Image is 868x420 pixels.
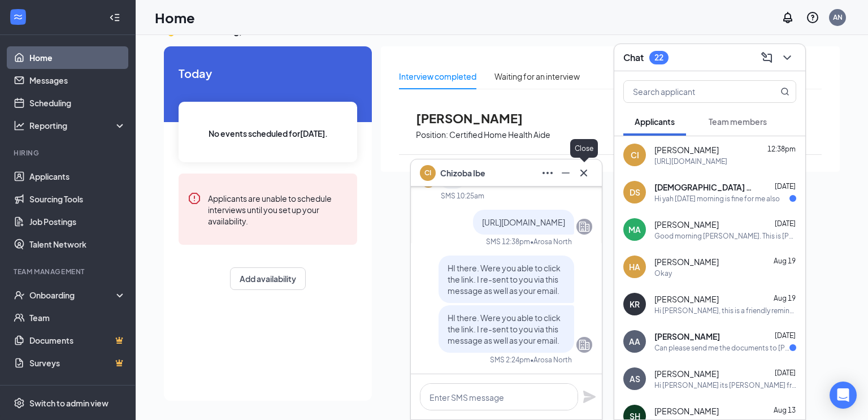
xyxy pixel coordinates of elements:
[629,336,640,347] div: AA
[654,368,719,379] span: [PERSON_NAME]
[29,289,116,301] div: Onboarding
[449,129,550,140] p: Certified Home Health Aide
[774,257,796,265] span: Aug 19
[760,51,774,64] svg: ComposeMessage
[12,11,24,23] svg: WorkstreamLogo
[541,166,554,180] svg: Ellipses
[654,231,796,241] div: Good morning [PERSON_NAME]. This is [PERSON_NAME] with [PERSON_NAME]. Would you be available to c...
[486,237,530,246] div: SMS 12:38pm
[578,338,591,352] svg: Company
[654,194,780,203] div: Hi yah [DATE] morning is fine for me also
[29,233,126,256] a: Talent Network
[441,191,484,201] div: SMS 10:25am
[654,157,727,166] div: [URL][DOMAIN_NAME]
[530,237,572,246] span: • Arosa North
[575,164,593,182] button: Cross
[635,116,675,127] span: Applicants
[623,51,644,64] h3: Chat
[629,261,640,272] div: HA
[654,181,756,193] span: [DEMOGRAPHIC_DATA] Sainthe
[14,267,124,276] div: Team Management
[630,298,640,310] div: KR
[29,352,126,374] a: SurveysCrown
[624,81,758,102] input: Search applicant
[29,188,126,210] a: Sourcing Tools
[29,306,126,329] a: Team
[830,382,857,409] div: Open Intercom Messenger
[440,167,485,179] span: Chizoba Ibe
[781,11,795,24] svg: Notifications
[806,11,819,24] svg: QuestionInfo
[448,313,561,345] span: HI there. Were you able to click the link. I re-sent to you via this message as well as your email.
[29,120,127,131] div: Reporting
[630,187,640,198] div: DS
[833,12,843,22] div: AN
[654,306,796,315] div: Hi [PERSON_NAME], this is a friendly reminder. Your meeting with Arosa [GEOGRAPHIC_DATA] for Cert...
[29,329,126,352] a: DocumentsCrown
[29,210,126,233] a: Job Postings
[654,380,796,390] div: Hi [PERSON_NAME] its [PERSON_NAME] from [GEOGRAPHIC_DATA]. When are you available to come in pers...
[767,145,796,153] span: 12:38pm
[155,8,195,27] h1: Home
[578,220,591,233] svg: Company
[29,165,126,188] a: Applicants
[780,51,794,64] svg: ChevronDown
[29,397,108,409] div: Switch to admin view
[628,224,641,235] div: MA
[709,116,767,127] span: Team members
[654,144,719,155] span: [PERSON_NAME]
[109,12,120,23] svg: Collapse
[539,164,557,182] button: Ellipses
[179,64,357,82] span: Today
[774,406,796,414] span: Aug 13
[775,331,796,340] span: [DATE]
[654,269,672,278] div: Okay
[654,293,719,305] span: [PERSON_NAME]
[482,217,565,227] span: [URL][DOMAIN_NAME]
[448,263,561,296] span: HI there. Were you able to click the link. I re-sent to you via this message as well as your email.
[778,49,796,67] button: ChevronDown
[494,70,580,83] div: Waiting for an interview
[209,127,328,140] span: No events scheduled for [DATE] .
[559,166,572,180] svg: Minimize
[583,390,596,404] svg: Plane
[416,111,540,125] span: [PERSON_NAME]
[188,192,201,205] svg: Error
[230,267,306,290] button: Add availability
[775,369,796,377] span: [DATE]
[775,182,796,190] span: [DATE]
[654,256,719,267] span: [PERSON_NAME]
[774,294,796,302] span: Aug 19
[630,373,640,384] div: AS
[577,166,591,180] svg: Cross
[29,69,126,92] a: Messages
[758,49,776,67] button: ComposeMessage
[14,289,25,301] svg: UserCheck
[29,92,126,114] a: Scheduling
[490,355,530,365] div: SMS 2:24pm
[570,139,598,158] div: Close
[780,87,789,96] svg: MagnifyingGlass
[29,46,126,69] a: Home
[530,355,572,365] span: • Arosa North
[14,148,124,158] div: Hiring
[654,219,719,230] span: [PERSON_NAME]
[208,192,348,227] div: Applicants are unable to schedule interviews until you set up your availability.
[775,219,796,228] span: [DATE]
[631,149,639,161] div: CI
[14,120,25,131] svg: Analysis
[557,164,575,182] button: Minimize
[399,70,476,83] div: Interview completed
[654,405,719,417] span: [PERSON_NAME]
[654,53,663,62] div: 22
[14,397,25,409] svg: Settings
[416,129,448,140] p: Position:
[654,343,789,353] div: Can please send me the documents to [PHONE_NUMBER]
[654,331,720,342] span: [PERSON_NAME]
